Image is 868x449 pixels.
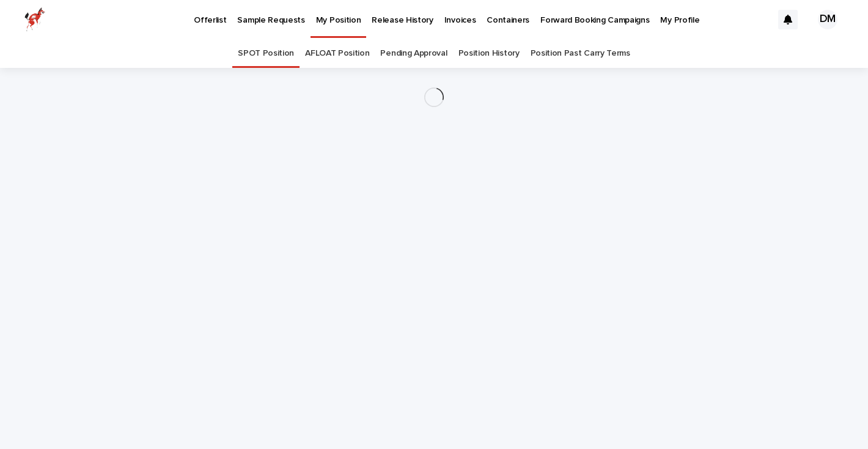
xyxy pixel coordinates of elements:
a: SPOT Position [238,39,294,68]
img: zttTXibQQrCfv9chImQE [24,7,45,32]
a: Position History [458,39,520,68]
div: DM [818,10,837,29]
a: Pending Approval [380,39,447,68]
a: AFLOAT Position [305,39,369,68]
a: Position Past Carry Terms [531,39,630,68]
